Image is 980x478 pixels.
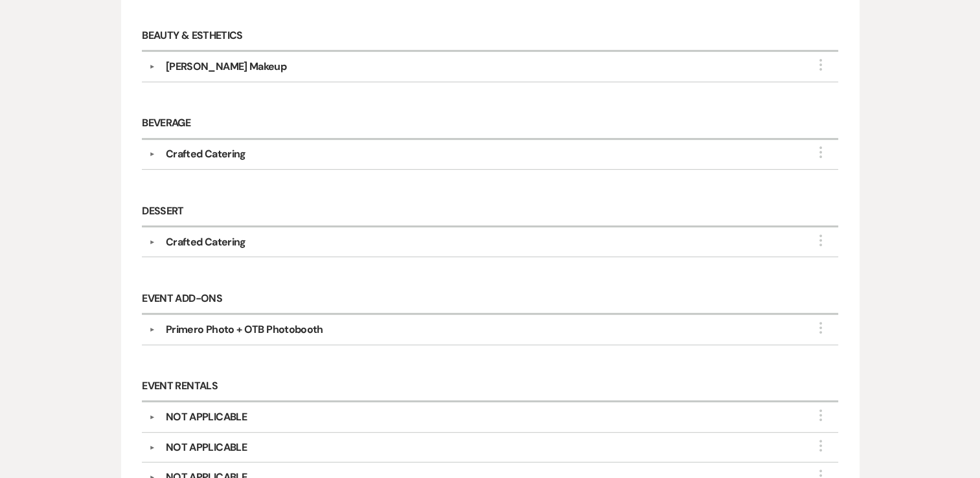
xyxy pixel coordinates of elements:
button: ▼ [144,151,160,157]
h6: Dessert [142,197,838,227]
button: ▼ [144,444,160,451]
button: ▼ [144,63,160,70]
div: Crafted Catering [166,234,246,250]
div: Primero Photo + OTB Photobooth [166,322,323,337]
h6: Event Rentals [142,372,838,403]
div: NOT APPLICABLE [166,440,247,455]
div: [PERSON_NAME] Makeup [166,59,286,74]
h6: Beauty & Esthetics [142,21,838,52]
button: ▼ [144,414,160,420]
h6: Event Add-Ons [142,284,838,315]
button: ▼ [144,239,160,245]
button: ▼ [144,326,160,333]
div: Crafted Catering [166,146,246,162]
h6: Beverage [142,109,838,140]
div: NOT APPLICABLE [166,409,247,425]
